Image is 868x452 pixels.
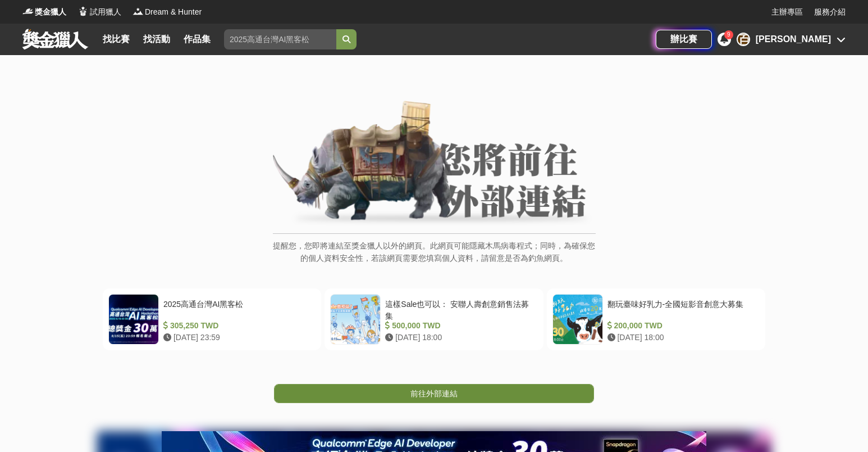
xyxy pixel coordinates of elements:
[90,6,121,18] span: 試用獵人
[385,320,533,332] div: 500,000 TWD
[22,6,34,17] img: Logo
[737,33,750,46] div: 百
[133,6,202,18] a: LogoDream & Hunter
[103,288,321,350] a: 2025高通台灣AI黑客松 305,250 TWD [DATE] 23:59
[385,332,533,343] div: [DATE] 18:00
[607,332,755,343] div: [DATE] 18:00
[771,6,803,18] a: 主辦專區
[77,6,121,18] a: Logo試用獵人
[133,6,144,17] img: Logo
[163,299,311,320] div: 2025高通台灣AI黑客松
[607,320,755,332] div: 200,000 TWD
[22,6,66,18] a: Logo獎金獵人
[727,31,730,38] span: 9
[607,299,755,320] div: 翻玩臺味好乳力-全國短影音創意大募集
[656,30,712,49] a: 辦比賽
[163,332,311,343] div: [DATE] 23:59
[547,288,765,350] a: 翻玩臺味好乳力-全國短影音創意大募集 200,000 TWD [DATE] 18:00
[139,31,175,47] a: 找活動
[273,101,596,228] img: External Link Banner
[179,31,215,47] a: 作品集
[325,288,543,350] a: 這樣Sale也可以： 安聯人壽創意銷售法募集 500,000 TWD [DATE] 18:00
[273,239,596,276] p: 提醒您，您即將連結至獎金獵人以外的網頁。此網頁可能隱藏木馬病毒程式；同時，為確保您的個人資料安全性，若該網頁需要您填寫個人資料，請留意是否為釣魚網頁。
[35,6,66,18] span: 獎金獵人
[163,320,311,332] div: 305,250 TWD
[410,389,458,398] span: 前往外部連結
[77,6,89,17] img: Logo
[814,6,846,18] a: 服務介紹
[274,384,594,403] a: 前往外部連結
[224,29,336,49] input: 2025高通台灣AI黑客松
[145,6,202,18] span: Dream & Hunter
[756,33,831,46] div: [PERSON_NAME]
[98,31,134,47] a: 找比賽
[385,299,533,320] div: 這樣Sale也可以： 安聯人壽創意銷售法募集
